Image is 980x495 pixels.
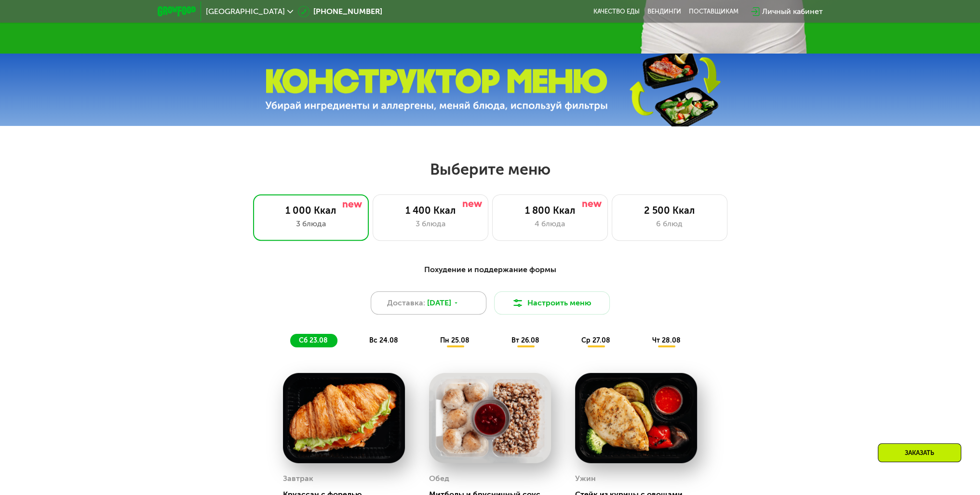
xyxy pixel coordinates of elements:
[387,297,425,309] span: Доставка:
[762,6,823,17] div: Личный кабинет
[383,218,478,230] div: 3 блюда
[427,297,451,309] span: [DATE]
[622,218,717,230] div: 6 блюд
[581,336,610,344] span: ср 27.08
[440,336,470,344] span: пн 25.08
[494,291,610,315] button: Настроить меню
[511,336,539,344] span: вт 26.08
[369,336,398,344] span: вс 24.08
[502,205,598,216] div: 1 800 Ккал
[575,471,596,486] div: Ужин
[622,205,717,216] div: 2 500 Ккал
[31,160,949,179] h2: Выберите меню
[647,8,681,15] a: Вендинги
[298,6,382,17] a: [PHONE_NUMBER]
[652,336,680,344] span: чт 28.08
[429,471,449,486] div: Обед
[205,264,776,276] div: Похудение и поддержание формы
[299,336,328,344] span: сб 23.08
[502,218,598,230] div: 4 блюда
[263,205,359,216] div: 1 000 Ккал
[689,8,738,15] div: поставщикам
[383,205,478,216] div: 1 400 Ккал
[263,218,359,230] div: 3 блюда
[593,8,640,15] a: Качество еды
[878,443,961,462] div: Заказать
[206,8,285,15] span: [GEOGRAPHIC_DATA]
[283,471,313,486] div: Завтрак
